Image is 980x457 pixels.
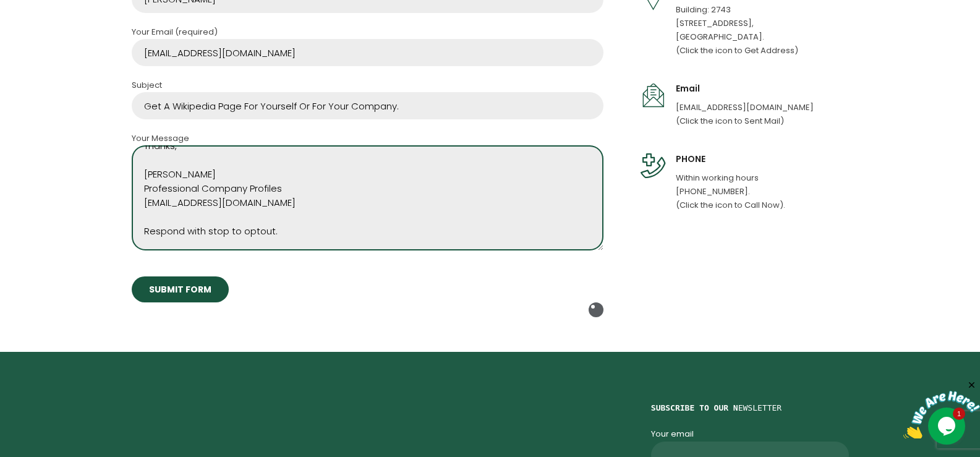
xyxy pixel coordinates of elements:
[676,83,814,95] span: Email
[676,171,785,212] p: Within working hours [PHONE_NUMBER]. (Click the icon to Call Now).
[132,79,603,92] p: Subject
[676,101,814,128] p: [EMAIL_ADDRESS][DOMAIN_NAME] (Click the icon to Sent Mail)
[651,401,849,415] pre: EWSLETTER
[132,132,603,145] p: Your Message
[132,276,229,302] input: SUBMIT FORM
[903,380,980,438] iframe: chat widget
[676,3,798,58] p: Building: 2743 [STREET_ADDRESS], [GEOGRAPHIC_DATA]. (Click the icon to Get Address)
[676,153,785,165] span: PHONE
[132,25,603,39] p: Your Email (required)
[651,403,738,412] strong: SUBSCRIBE TO OUR N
